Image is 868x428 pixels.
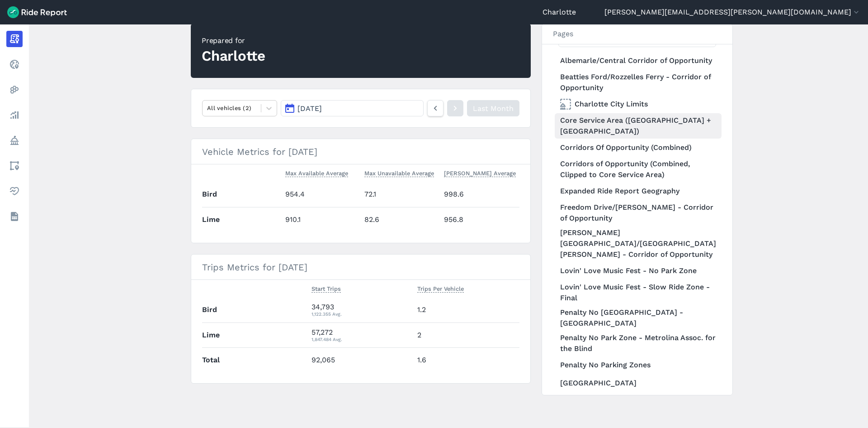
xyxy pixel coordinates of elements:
a: Beatties Ford/Rozzelles Ferry - Corridor of Opportunity [555,70,722,95]
a: Datasets [6,208,23,225]
td: 72.1 [361,182,440,207]
a: Charlotte [542,7,576,18]
span: Max Available Average [285,168,348,177]
h3: Pages [542,24,732,44]
span: [DATE] [297,104,322,113]
div: Prepared for [202,35,265,46]
td: 956.8 [440,207,520,232]
a: [PERSON_NAME][GEOGRAPHIC_DATA]/[GEOGRAPHIC_DATA][PERSON_NAME] - Corridor of Opportunity [555,226,722,262]
a: Last Month [467,100,519,116]
h3: Vehicle Metrics for [DATE] [191,139,530,164]
button: Trips Per Vehicle [417,284,464,294]
button: [PERSON_NAME][EMAIL_ADDRESS][PERSON_NAME][DOMAIN_NAME] [604,7,861,18]
a: Health [6,183,23,199]
a: Corridors of Opportunity (Combined, Clipped to Core Service Area) [555,157,722,182]
div: Charlotte [202,46,265,66]
td: 910.1 [282,207,361,232]
th: Bird [202,298,308,322]
td: 1.6 [414,347,519,372]
a: Corridors Of Opportunity (Combined) [555,139,722,157]
a: Freedom Drive/[PERSON_NAME] - Corridor of Opportunity [555,200,722,226]
button: Max Available Average [285,168,348,179]
a: Areas [6,158,23,174]
a: Lovin' Love Music Fest - No Park Zone [555,262,722,280]
a: Realtime [6,56,23,72]
button: Start Trips [311,284,341,294]
td: 1.2 [414,298,519,322]
a: Charlotte City Limits [555,95,722,113]
span: [PERSON_NAME] Average [444,168,516,177]
a: Penalty No Parking Zones [555,356,722,374]
a: Penalty No [GEOGRAPHIC_DATA] - [GEOGRAPHIC_DATA] [555,305,722,331]
td: 998.6 [440,182,520,207]
div: 57,272 [311,327,410,343]
h3: Trips Metrics for [DATE] [191,255,530,280]
a: Policy [6,132,23,149]
a: Heatmaps [6,82,23,98]
span: Max Unavailable Average [364,168,434,177]
div: 1,122.355 Avg. [311,310,410,318]
span: Trips Per Vehicle [417,284,464,293]
a: Lovin' Love Music Fest - Slow Ride Zone - Final [555,280,722,305]
div: 34,793 [311,302,410,318]
div: 1,847.484 Avg. [311,335,410,343]
th: Bird [202,182,282,207]
th: Total [202,347,308,372]
a: Report [6,31,23,47]
a: Albemarle/Central Corridor of Opportunity [555,52,722,70]
a: Uptown [555,392,722,410]
td: 2 [414,322,519,347]
td: 954.4 [282,182,361,207]
td: 92,065 [308,347,414,372]
a: Penalty No Park Zone - Metrolina Assoc. for the Blind [555,331,722,356]
img: Ride Report [7,6,67,18]
a: Expanded Ride Report Geography [555,182,722,200]
span: Start Trips [311,284,341,293]
th: Lime [202,207,282,232]
a: Analyze [6,107,23,123]
button: Max Unavailable Average [364,168,434,179]
td: 82.6 [361,207,440,232]
th: Lime [202,322,308,347]
a: Core Service Area ([GEOGRAPHIC_DATA] + [GEOGRAPHIC_DATA]) [555,113,722,139]
button: [DATE] [281,100,424,116]
a: [GEOGRAPHIC_DATA] [555,374,722,392]
button: [PERSON_NAME] Average [444,168,516,179]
